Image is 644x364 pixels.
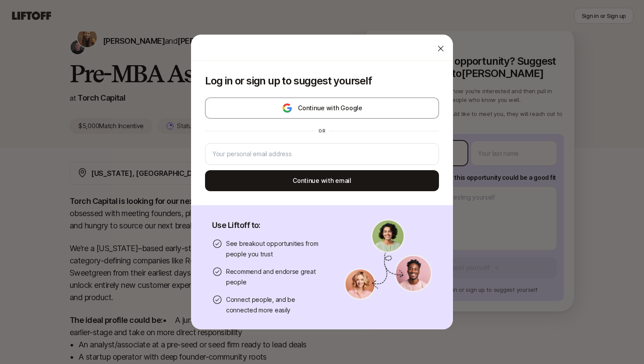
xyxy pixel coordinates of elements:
p: Log in or sign up to suggest yourself [205,75,439,87]
button: Continue with email [205,170,439,191]
img: google-logo [282,103,293,113]
p: Recommend and endorse great people [226,266,323,287]
p: See breakout opportunities from people you trust [226,238,323,259]
button: Continue with Google [205,98,439,119]
img: signup-banner [344,219,432,300]
div: or [315,127,329,134]
p: Connect people, and be connected more easily [226,294,323,315]
p: Use Liftoff to: [212,219,323,231]
input: Your personal email address [212,149,432,159]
